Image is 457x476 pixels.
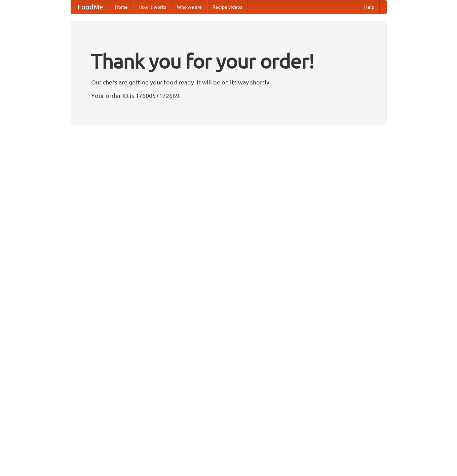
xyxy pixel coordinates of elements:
a: Who we are [172,0,207,14]
a: Recipe videos [207,0,247,14]
p: Our chefs are getting your food ready. It will be on its way shortly. [91,77,366,87]
a: FoodMe [71,0,110,14]
a: How it works [133,0,172,14]
p: Your order ID is 1760057172669. [91,90,366,101]
a: Help [359,0,380,14]
a: Home [110,0,133,14]
h1: Thank you for your order! [91,45,366,77]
